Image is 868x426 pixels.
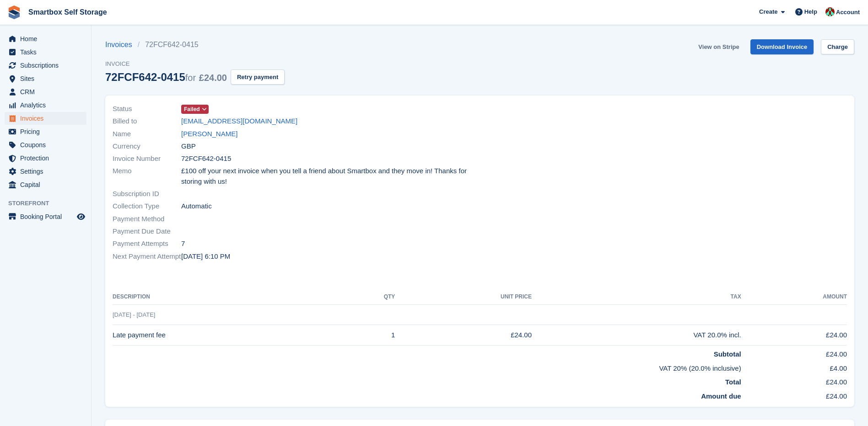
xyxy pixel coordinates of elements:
a: Smartbox Self Storage [25,5,111,20]
span: Home [20,32,75,45]
span: Account [836,8,860,17]
span: Invoice Number [113,154,181,164]
a: menu [5,59,86,72]
span: Subscriptions [20,59,75,72]
span: Tasks [20,46,75,59]
span: Next Payment Attempt [113,251,181,262]
strong: Subtotal [714,350,741,358]
span: Failed [184,105,200,113]
a: menu [5,112,86,125]
th: Tax [532,290,741,304]
span: Payment Attempts [113,239,181,249]
a: Invoices [105,39,138,50]
span: £100 off your next invoice when you tell a friend about Smartbox and they move in! Thanks for sto... [181,166,474,186]
a: Failed [181,104,209,114]
span: Sites [20,72,75,85]
span: Payment Due Date [113,226,181,237]
span: [DATE] - [DATE] [113,311,155,318]
span: Memo [113,166,181,186]
a: Preview store [75,211,86,222]
a: Download Invoice [750,39,814,54]
td: VAT 20% (20.0% inclusive) [113,360,741,374]
a: menu [5,178,86,191]
span: for [185,73,196,83]
span: Settings [20,165,75,178]
th: Unit Price [395,290,532,304]
td: £24.00 [741,325,847,346]
span: GBP [181,141,196,152]
a: menu [5,138,86,151]
a: menu [5,210,86,223]
td: £24.00 [741,388,847,402]
button: Retry payment [231,69,285,85]
a: [PERSON_NAME] [181,129,237,139]
span: Collection Type [113,201,181,212]
span: Invoice [105,59,285,69]
strong: Amount due [701,392,741,400]
td: 1 [345,325,395,346]
td: £24.00 [741,346,847,360]
nav: breadcrumbs [105,39,285,50]
a: menu [5,32,86,45]
span: Name [113,129,181,139]
span: CRM [20,85,75,98]
span: Currency [113,141,181,152]
span: Analytics [20,99,75,112]
span: Help [804,7,817,16]
td: £4.00 [741,360,847,374]
td: Late payment fee [113,325,345,346]
img: stora-icon-8386f47178a22dfd0bd8f6a31ec36ba5ce8667c1dd55bd0f319d3a0aa187defe.svg [7,5,21,19]
a: Charge [821,39,854,54]
a: menu [5,99,86,112]
td: £24.00 [741,373,847,388]
a: [EMAIL_ADDRESS][DOMAIN_NAME] [181,116,297,127]
span: Create [759,7,777,16]
a: menu [5,46,86,59]
span: 72FCF642-0415 [181,154,231,164]
span: Coupons [20,138,75,151]
span: Protection [20,152,75,165]
a: menu [5,165,86,178]
span: Invoices [20,112,75,125]
span: Automatic [181,201,212,212]
span: Capital [20,178,75,191]
strong: Total [725,378,741,386]
span: £24.00 [199,73,227,83]
span: Payment Method [113,214,181,224]
a: menu [5,152,86,165]
span: Booking Portal [20,210,75,223]
a: menu [5,72,86,85]
span: 7 [181,239,185,249]
a: menu [5,85,86,98]
time: 2025-09-05 17:10:42 UTC [181,251,230,262]
span: Subscription ID [113,189,181,199]
span: Billed to [113,116,181,127]
a: View on Stripe [695,39,743,54]
a: menu [5,125,86,138]
span: Storefront [8,199,91,208]
th: Description [113,290,345,304]
th: QTY [345,290,395,304]
td: £24.00 [395,325,532,346]
th: Amount [741,290,847,304]
div: VAT 20.0% incl. [532,330,741,341]
div: 72FCF642-0415 [105,71,227,83]
img: Caren Ingold [825,7,835,16]
span: Pricing [20,125,75,138]
span: Status [113,104,181,114]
